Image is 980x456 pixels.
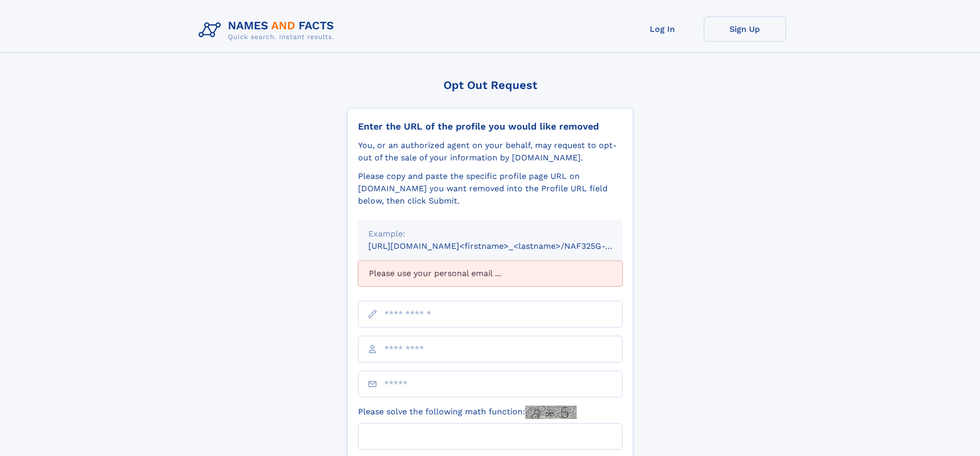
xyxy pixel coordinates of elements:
a: Log In [621,16,704,42]
label: Please solve the following math function: [358,406,577,419]
div: Please copy and paste the specific profile page URL on [DOMAIN_NAME] you want removed into the Pr... [358,170,622,207]
div: Please use your personal email ... [358,261,622,286]
small: [URL][DOMAIN_NAME]<firstname>_<lastname>/NAF325G-xxxxxxxx [368,241,642,251]
div: Enter the URL of the profile you would like removed [358,121,622,132]
div: You, or an authorized agent on your behalf, may request to opt-out of the sale of your informatio... [358,139,622,164]
div: Opt Out Request [347,79,633,92]
div: Example: [368,228,612,240]
img: Logo Names and Facts [194,16,343,44]
a: Sign Up [704,16,786,42]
